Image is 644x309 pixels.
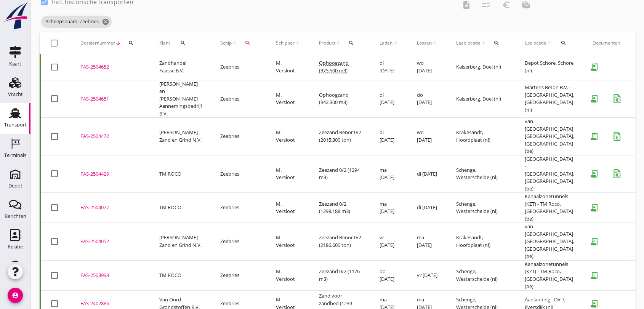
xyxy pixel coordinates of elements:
[80,272,141,279] div: FAS-2503993
[267,223,310,261] td: M. Versloot
[267,54,310,80] td: M. Versloot
[267,80,310,118] td: M. Versloot
[408,260,447,290] td: vr [DATE]
[80,300,141,307] div: FAS-2402886
[370,54,408,80] td: di [DATE]
[5,214,26,219] div: Berichten
[80,238,141,245] div: FAS-2504052
[80,63,141,71] div: FAS-2504652
[370,223,408,261] td: vr [DATE]
[80,204,141,211] div: FAS-2504077
[310,118,370,155] td: Zeezand Benor 0/2 (2015,300 ton)
[211,80,267,118] td: Zeebries
[8,183,22,188] div: Depot
[516,155,583,193] td: [GEOGRAPHIC_DATA] - [GEOGRAPHIC_DATA], [GEOGRAPHIC_DATA] (be)
[4,122,27,127] div: Transport
[370,118,408,155] td: di [DATE]
[408,155,447,193] td: di [DATE]
[150,260,211,290] td: TM ROCO
[245,40,251,46] i: search
[232,40,238,46] i: arrow_upward
[447,260,516,290] td: Schenge, Westerschelde (nl)
[547,40,554,46] i: arrow_upward
[408,118,447,155] td: wo [DATE]
[220,40,232,46] span: Schip
[586,268,602,283] i: receipt_long
[370,155,408,193] td: ma [DATE]
[267,155,310,193] td: M. Versloot
[180,40,186,46] i: search
[310,260,370,290] td: Zeezand 0/2 (1176 m3)
[310,193,370,223] td: Zeezand 0/2 (1298,188 m3)
[102,18,109,26] i: cancel
[370,260,408,290] td: do [DATE]
[211,260,267,290] td: Zeebries
[408,80,447,118] td: do [DATE]
[80,133,141,140] div: FAS-2504472
[115,40,121,46] i: arrow_downward
[211,54,267,80] td: Zeebries
[335,40,341,46] i: arrow_upward
[516,118,583,155] td: van [GEOGRAPHIC_DATA] [GEOGRAPHIC_DATA], [GEOGRAPHIC_DATA] (be)
[41,16,112,28] span: Scheepsnaam: Zeebries
[516,260,583,290] td: Kanaalzonetunnels (KZT) - TM Roco, [GEOGRAPHIC_DATA] (be)
[267,118,310,155] td: M. Versloot
[447,193,516,223] td: Schenge, Westerschelde (nl)
[493,40,500,46] i: search
[150,223,211,261] td: [PERSON_NAME] Zand en Grind N.V.
[586,200,602,215] i: receipt_long
[593,40,620,46] div: Documenten
[267,260,310,290] td: M. Versloot
[319,59,349,74] span: Ophoogzand (375,500 m3)
[211,118,267,155] td: Zeebries
[516,223,583,261] td: van [GEOGRAPHIC_DATA] [GEOGRAPHIC_DATA], [GEOGRAPHIC_DATA] (be)
[150,193,211,223] td: TM ROCO
[8,244,23,249] div: Relatie
[370,193,408,223] td: ma [DATE]
[586,166,602,181] i: receipt_long
[276,40,295,46] span: Schipper
[150,80,211,118] td: [PERSON_NAME] en [PERSON_NAME] Aannemingsbedrijf B.V.
[432,40,438,46] i: arrow_upward
[267,193,310,223] td: M. Versloot
[447,155,516,193] td: Schenge, Westerschelde (nl)
[348,40,354,46] i: search
[408,193,447,223] td: di [DATE]
[80,40,115,46] span: Dossiernummer
[408,54,447,80] td: wo [DATE]
[447,54,516,80] td: Kaiserberg, Doel (nl)
[2,2,29,30] img: logo-small.a267ee39.svg
[370,80,408,118] td: di [DATE]
[211,193,267,223] td: Zeebries
[150,118,211,155] td: [PERSON_NAME] Zand en Grind N.V.
[9,61,21,66] div: Kaart
[159,34,202,52] div: Klant
[310,80,370,118] td: Ophoogzand (942,300 m3)
[417,40,432,46] span: Lossen
[211,223,267,261] td: Zeebries
[4,153,26,158] div: Terminals
[150,155,211,193] td: TM ROCO
[128,40,134,46] i: search
[516,193,583,223] td: Kanaalzonetunnels (KZT) - TM Roco, [GEOGRAPHIC_DATA] (be)
[516,54,583,80] td: Depot Schore, Schore (nl)
[392,40,399,46] i: arrow_upward
[150,54,211,80] td: Zandhandel Faasse B.V.
[586,234,602,249] i: receipt_long
[586,91,602,106] i: receipt_long
[456,40,481,46] span: Laadlocatie
[447,118,516,155] td: Krakesandt, Hoofdplaat (nl)
[380,40,392,46] span: Laden
[525,40,547,46] span: Loslocatie
[586,59,602,75] i: receipt_long
[516,80,583,118] td: Martens Beton B.V. - [GEOGRAPHIC_DATA], [GEOGRAPHIC_DATA] (nl)
[319,40,335,46] span: Product
[447,223,516,261] td: Krakesandt, Hoofdplaat (nl)
[561,40,567,46] i: search
[310,223,370,261] td: Zeezand Benor 0/2 (2186,600 ton)
[80,95,141,103] div: FAS-2504651
[8,288,23,303] i: account_circle
[481,40,487,46] i: arrow_upward
[310,155,370,193] td: Zeezand 0/2 (1294 m3)
[211,155,267,193] td: Zeebries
